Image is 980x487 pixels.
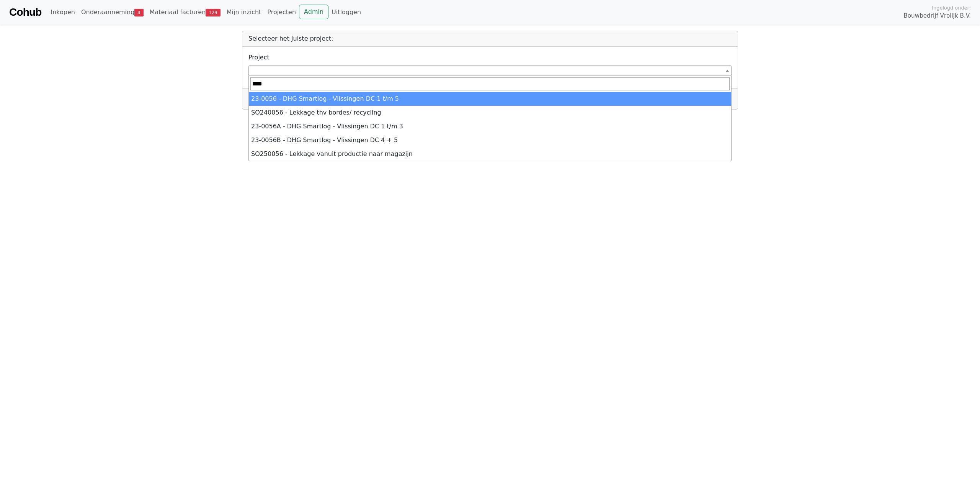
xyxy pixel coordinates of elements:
a: Cohub [9,3,41,21]
span: 4 [134,9,143,16]
a: Projecten [264,5,299,20]
span: Ingelogd onder: [932,4,971,11]
a: Inkopen [47,5,78,20]
div: Selecteer het juiste project: [242,31,738,47]
label: Project [248,53,269,62]
a: Onderaanneming4 [78,5,147,20]
li: 23-0056B - DHG Smartlog - Vlissingen DC 4 + 5 [249,133,731,147]
li: SO240056 - Lekkage thv bordes/ recycling [249,106,731,120]
a: Uitloggen [328,5,364,20]
li: 23-0056A - DHG Smartlog - Vlissingen DC 1 t/m 3 [249,120,731,133]
span: 129 [206,9,220,16]
a: Mijn inzicht [224,5,265,20]
span: Bouwbedrijf Vrolijk B.V. [903,11,971,20]
li: SO250056 - Lekkage vanuit productie naar magazijn [249,147,731,161]
a: Admin [299,5,328,19]
li: 23-0056 - DHG Smartlog - Vlissingen DC 1 t/m 5 [249,92,731,106]
a: Materiaal facturen129 [147,5,224,20]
